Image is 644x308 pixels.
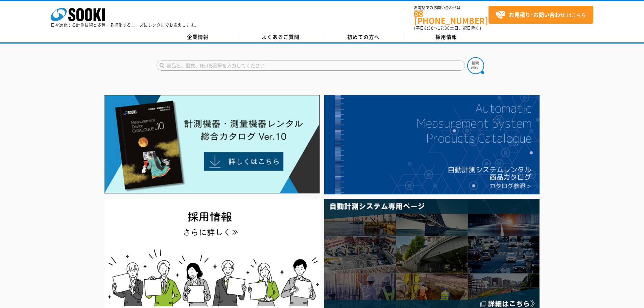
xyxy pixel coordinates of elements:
[51,23,199,27] p: 日々進化する計測技術と多種・多様化するニーズにレンタルでお応えします。
[322,32,405,42] a: 初めての方へ
[414,10,488,24] a: [PHONE_NUMBER]
[414,25,481,31] span: (平日 ～ 土日、祝日除く)
[157,32,239,42] a: 企業情報
[488,6,593,24] a: お見積り･お問い合わせはこちら
[424,25,434,31] span: 8:50
[414,6,488,10] span: お電話でのお問い合わせは
[438,25,450,31] span: 17:30
[467,57,484,74] img: btn_search.png
[509,10,566,19] strong: お見積り･お問い合わせ
[157,61,465,71] input: 商品名、型式、NETIS番号を入力してください
[495,10,586,20] span: はこちら
[347,33,380,41] span: 初めての方へ
[324,95,540,194] img: 自動計測システムカタログ
[405,32,488,42] a: 採用情報
[104,95,320,194] img: Catalog Ver10
[239,32,322,42] a: よくあるご質問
